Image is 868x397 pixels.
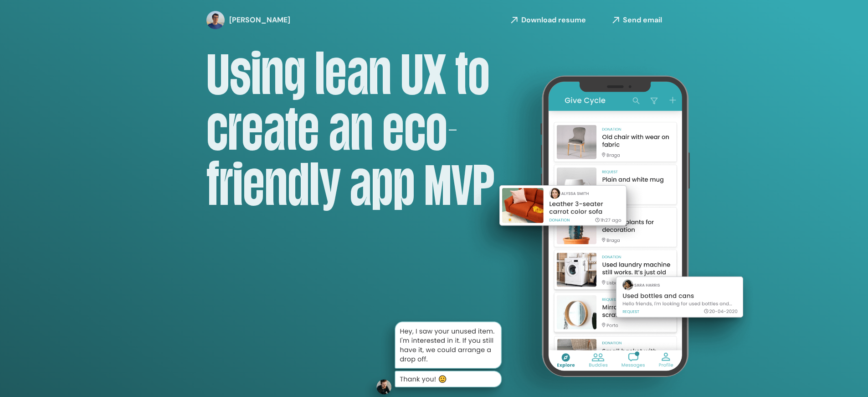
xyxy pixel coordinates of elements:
a: Send email [609,13,662,27]
a: Download resume [507,13,586,27]
h1: Using lean UX to create an eco-friendly app MVP [206,47,498,213]
a: [PERSON_NAME] [206,11,279,29]
img: profile-pic.png [206,11,225,29]
img: arrowLinks-bw.svg [609,13,623,27]
img: arrowLinks-bw.svg [507,13,521,27]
